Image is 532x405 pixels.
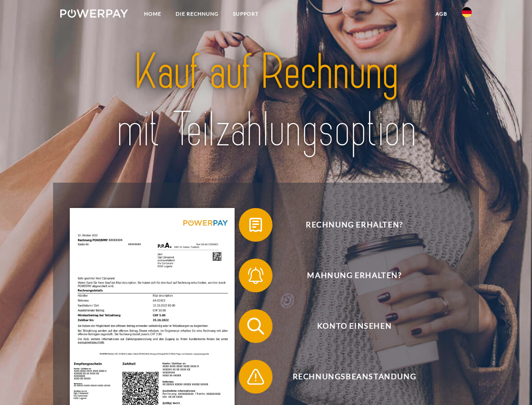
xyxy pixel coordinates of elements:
img: qb_warning.svg [245,366,266,387]
a: SUPPORT [226,6,266,22]
img: qb_search.svg [245,316,266,337]
span: Konto einsehen [251,309,457,343]
img: title-powerpay_de.svg [80,40,452,162]
img: logo-powerpay-white.svg [60,9,128,18]
button: Mahnung erhalten? [239,259,458,292]
img: de [462,7,472,17]
a: Home [137,6,168,22]
button: Rechnung erhalten? [239,208,458,242]
span: Mahnung erhalten? [251,259,457,292]
span: Rechnungsbeanstandung [251,360,457,394]
button: Konto einsehen [239,309,458,343]
img: qb_bell.svg [245,265,266,286]
img: qb_bill.svg [245,214,266,235]
a: DIE RECHNUNG [168,6,226,22]
a: agb [428,6,454,22]
button: Rechnungsbeanstandung [239,360,458,394]
span: Rechnung erhalten? [251,208,457,242]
